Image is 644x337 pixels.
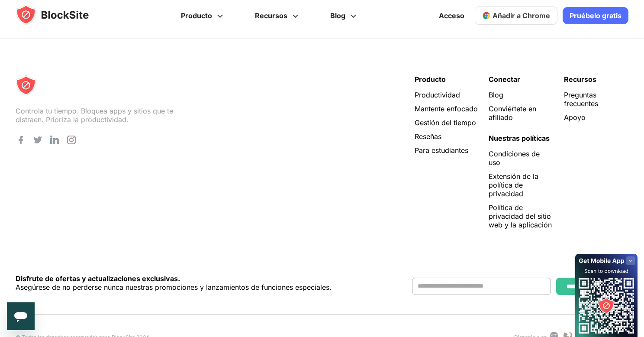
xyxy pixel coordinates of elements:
a: Conviértete en afiliado [489,104,553,122]
a: Reseñas [415,132,478,141]
font: Asegúrese de no perderse nunca nuestras promociones y lanzamientos de funciones especiales. [16,283,332,292]
font: Blog [489,91,503,99]
font: Conectar [489,75,520,84]
a: Pruébelo gratis [563,7,628,24]
font: Recursos [564,75,596,84]
a: Política de privacidad del sitio web y la aplicación [489,203,553,229]
font: Producto [181,11,212,20]
a: Acceso [434,5,470,26]
font: Productividad [415,91,460,99]
font: Añadir a Chrome [493,11,550,20]
font: Producto [415,75,446,84]
font: Preguntas frecuentes [564,91,598,108]
font: Conviértete en afiliado [489,104,536,122]
a: Mantente enfocado [415,104,478,113]
font: Pruébelo gratis [570,11,621,20]
font: Gestión del tiempo [415,118,476,127]
a: Condiciones de uso [489,149,553,167]
font: Extensión de la política de privacidad [489,172,538,198]
font: Nuestras políticas [489,134,550,143]
font: Condiciones de uso [489,149,540,167]
a: Preguntas frecuentes [564,91,628,108]
font: Recursos [255,11,287,20]
img: blocksite-icon.5d769676.svg [16,4,106,25]
font: Reseñas [415,132,441,141]
font: Acceso [439,11,464,20]
a: Blog [489,91,553,99]
font: Para estudiantes [415,146,468,155]
font: Controla tu tiempo. Bloquea apps y sitios que te distraen. Prioriza la productividad. [16,107,173,124]
a: Añadir a Chrome [475,6,557,25]
a: Para estudiantes [415,146,478,155]
font: Blog [330,11,345,20]
a: Gestión del tiempo [415,118,478,127]
form: Formulario de contacto [412,278,628,300]
iframe: Botón para iniciar la ventana de mensajería [7,302,35,330]
font: Disfrute de ofertas y actualizaciones exclusivas. [16,274,180,283]
font: Política de privacidad del sitio web y la aplicación [489,203,552,229]
a: Apoyo [564,113,628,122]
a: Extensión de la política de privacidad [489,172,553,198]
font: Apoyo [564,113,586,122]
a: Productividad [415,91,478,99]
img: chrome-icon.svg [482,11,491,20]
